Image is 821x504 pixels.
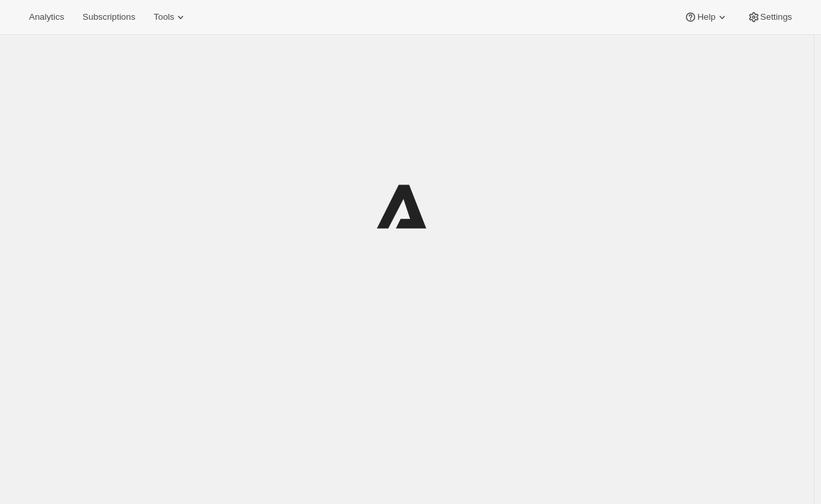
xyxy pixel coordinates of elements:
[29,12,64,22] span: Analytics
[697,12,715,22] span: Help
[676,8,736,26] button: Help
[74,8,143,26] button: Subscriptions
[760,12,792,22] span: Settings
[154,12,174,22] span: Tools
[82,12,135,22] span: Subscriptions
[146,8,195,26] button: Tools
[739,8,800,26] button: Settings
[21,8,72,26] button: Analytics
